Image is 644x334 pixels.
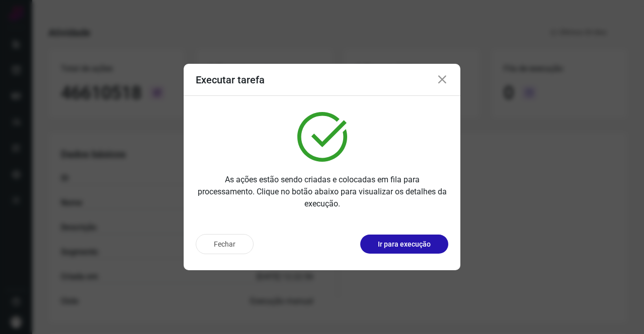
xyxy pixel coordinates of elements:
h3: Executar tarefa [196,74,265,86]
button: Ir para execução [360,235,448,254]
button: Fechar [196,234,254,254]
p: Ir para execução [378,239,431,250]
p: As ações estão sendo criadas e colocadas em fila para processamento. Clique no botão abaixo para ... [196,174,448,210]
img: verified.svg [297,112,347,162]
